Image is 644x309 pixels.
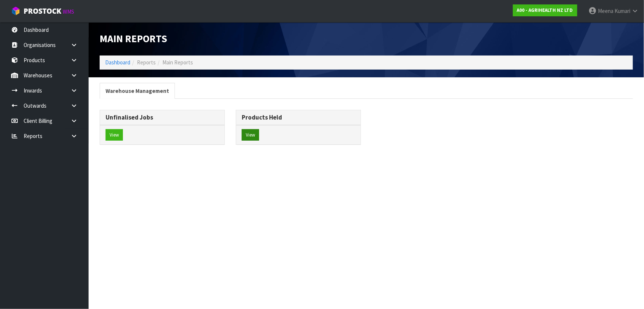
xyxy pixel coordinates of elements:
span: ProStock [24,6,61,16]
span: Meena [598,7,613,14]
a: Dashboard [105,59,130,66]
button: View [242,129,259,141]
span: Main Reports [162,59,193,66]
h3: Unfinalised Jobs [106,114,219,121]
a: Warehouse Management [100,83,175,99]
span: Main Reports [100,32,167,45]
h3: Products Held [242,114,355,121]
button: View [106,129,123,141]
span: Kumari [614,7,630,14]
small: WMS [63,8,74,15]
a: A00 - AGRIHEALTH NZ LTD [513,4,577,16]
span: Reports [137,59,156,66]
img: cube-alt.png [11,6,20,16]
strong: A00 - AGRIHEALTH NZ LTD [517,7,573,13]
